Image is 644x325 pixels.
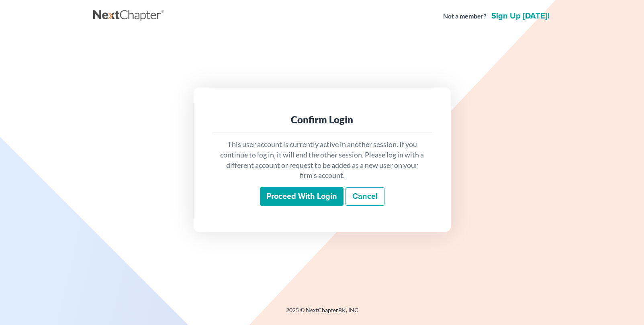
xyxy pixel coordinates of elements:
[443,12,487,21] strong: Not a member?
[490,12,551,20] a: Sign up [DATE]!
[219,113,425,126] div: Confirm Login
[346,187,384,206] a: Cancel
[93,306,551,321] div: 2025 © NextChapterBK, INC
[260,187,343,206] input: Proceed with login
[219,139,425,181] p: This user account is currently active in another session. If you continue to log in, it will end ...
